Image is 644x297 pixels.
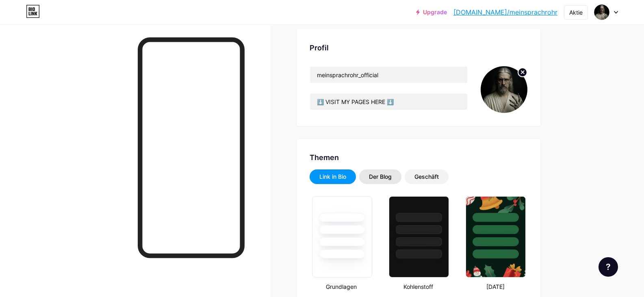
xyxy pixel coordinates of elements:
[326,283,357,290] font: Grundlagen
[319,173,346,180] font: Link in Bio
[310,93,467,110] input: Biografie
[423,9,447,15] font: Upgrade
[453,8,557,16] font: [DOMAIN_NAME]/meinsprachrohr
[310,153,339,162] font: Themen
[594,4,609,20] img: meinsprachrohr
[481,66,527,113] img: meinsprachrohr
[369,173,392,180] font: Der Blog
[403,283,433,290] font: Kohlenstoff
[486,283,505,290] font: [DATE]
[453,7,557,17] a: [DOMAIN_NAME]/meinsprachrohr
[414,173,439,180] font: Geschäft
[310,43,329,52] font: Profil
[310,67,467,83] input: Name
[569,9,583,16] font: Aktie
